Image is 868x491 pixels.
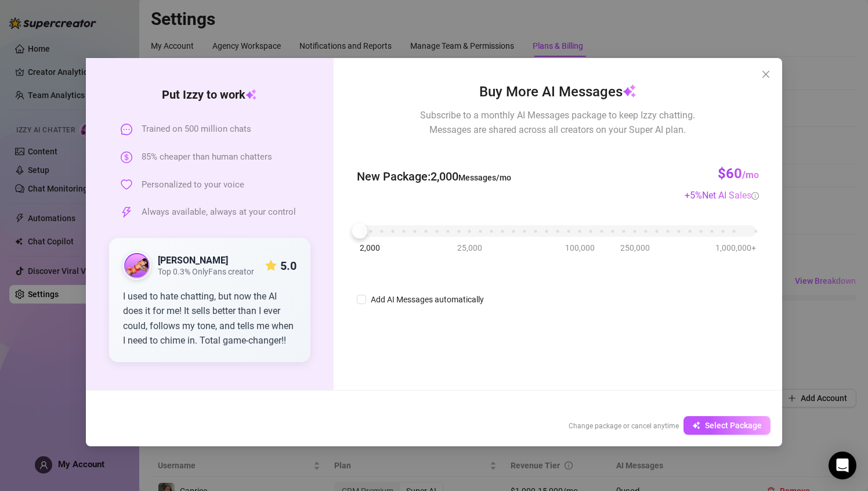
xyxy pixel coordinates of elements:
span: 1,000,000+ [715,241,756,254]
span: Close [757,70,775,79]
button: Select Package [683,416,771,435]
span: 25,000 [457,241,482,254]
div: Open Intercom Messenger [829,452,856,479]
div: Net AI Sales [702,188,759,203]
span: dollar [121,151,132,163]
span: /mo [742,169,759,180]
span: Personalized to your voice [142,178,244,192]
span: Trained on 500 million chats [142,122,251,136]
span: thunderbolt [121,207,132,218]
span: Subscribe to a monthly AI Messages package to keep Izzy chatting. Messages are shared across all ... [420,108,695,137]
div: Add AI Messages automatically [371,293,484,306]
div: I used to hate chatting, but now the AI does it for me! It sells better than I ever could, follow... [123,289,296,348]
span: 2,000 [360,241,380,254]
span: 250,000 [620,241,650,254]
strong: [PERSON_NAME] [158,255,228,266]
strong: 5.0 [280,259,296,273]
span: info-circle [751,192,759,200]
button: Close [757,65,775,84]
span: close [761,70,771,79]
span: Select Package [705,421,762,430]
span: New Package : 2,000 [357,168,511,186]
img: public [124,253,150,279]
span: 100,000 [565,241,595,254]
span: Messages/mo [458,173,511,182]
span: heart [121,179,132,190]
span: message [121,124,132,135]
span: star [265,260,277,272]
span: Always available, always at your control [142,205,296,219]
span: + 5 % [685,190,759,201]
span: Buy More AI Messages [479,81,636,103]
span: 85% cheaper than human chatters [142,150,272,164]
span: Change package or cancel anytime [569,422,679,430]
h3: $60 [718,165,759,183]
strong: Put Izzy to work [162,88,257,102]
span: Top 0.3% OnlyFans creator [158,267,254,277]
